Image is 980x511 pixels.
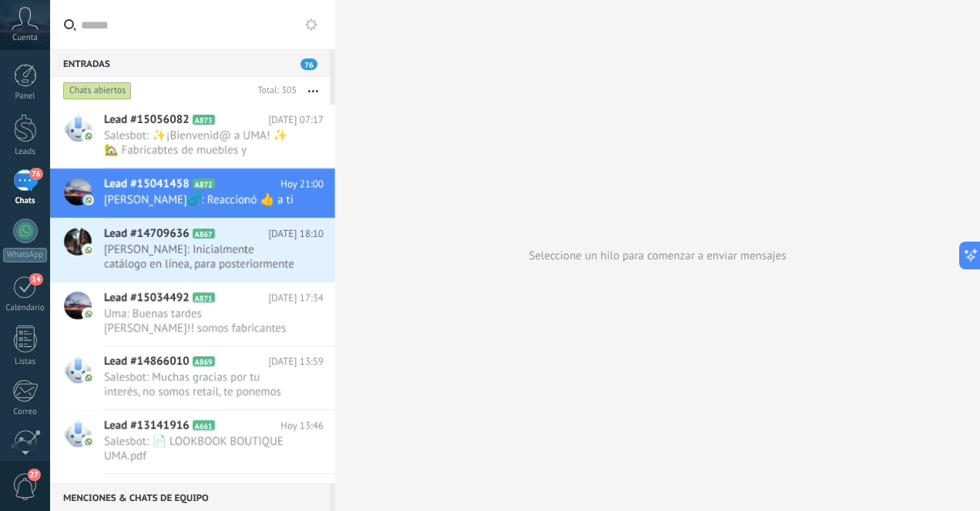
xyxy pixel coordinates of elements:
span: A869 [193,356,215,366]
span: Lead #15056082 [104,112,190,128]
span: 76 [29,168,42,180]
a: Lead #15034492 A871 [DATE] 17:34 Uma: Buenas tardes [PERSON_NAME]!! somos fabricantes de mobiliar... [50,282,335,346]
span: [PERSON_NAME]♂️: Reaccionó 👍 a ti [104,192,294,207]
span: [DATE] 18:10 [268,226,324,242]
button: Más [297,77,330,105]
img: com.amocrm.amocrmwa.svg [83,195,94,205]
a: Lead #14709636 A867 [DATE] 18:10 [PERSON_NAME]: Inicialmente catálogo en línea, para posteriormen... [50,219,335,282]
span: A871 [193,292,215,302]
span: [DATE] 07:17 [268,112,324,128]
div: WhatsApp [3,248,47,262]
span: Lead #14866010 [104,354,190,369]
span: Uma: Buenas tardes [PERSON_NAME]!! somos fabricantes de mobiliario artesanal boutique en [GEOGRAP... [104,306,294,336]
span: 14 [29,273,42,286]
span: [DATE] 13:59 [268,354,324,369]
span: [PERSON_NAME]: Inicialmente catálogo en línea, para posteriormente buscar aperturar uno o dos loc... [104,242,294,272]
span: 76 [300,58,317,70]
span: A661 [193,420,215,430]
span: A867 [193,229,215,239]
span: Hoy 12:48 [280,482,324,497]
div: Correo [3,407,48,417]
span: Lead #15041458 [104,176,190,192]
span: Lead #14709636 [104,226,190,242]
div: Leads [3,147,48,157]
span: A873 [193,115,215,125]
div: Entradas [50,49,330,77]
div: Listas [3,357,48,367]
span: Lead #15034492 [104,290,190,306]
span: Salesbot: Muchas gracias por tu interés, no somos retail, te ponemos en contacto con un distribui... [104,370,294,399]
img: com.amocrm.amocrmwa.svg [83,131,94,142]
a: Lead #15041458 A872 Hoy 21:00 [PERSON_NAME]♂️: Reaccionó 👍 a ti [50,169,335,218]
span: Hoy 13:46 [280,418,324,433]
a: Lead #14866010 A869 [DATE] 13:59 Salesbot: Muchas gracias por tu interés, no somos retail, te pon... [50,346,335,409]
div: Chats abiertos [63,82,132,100]
a: Lead #13141916 A661 Hoy 13:46 Salesbot: 📄 LOOKBOOK BOUTIQUE UMA.pdf [50,410,335,473]
div: Total: 305 [251,83,297,99]
div: Panel [3,92,48,102]
span: A872 [193,179,215,189]
div: Calendario [3,303,48,313]
span: [DATE] 17:34 [268,290,324,306]
div: Chats [3,196,48,206]
span: Lead #13141916 [104,418,190,433]
a: Lead #15056082 A873 [DATE] 07:17 Salesbot: ✨¡Bienvenid@ a UMA! ✨ 🏡 Fabricabtes de muebles y decor... [50,105,335,168]
span: 27 [28,469,41,481]
div: Menciones & Chats de equipo [50,483,330,511]
img: com.amocrm.amocrmwa.svg [83,436,94,447]
img: com.amocrm.amocrmwa.svg [83,372,94,383]
img: com.amocrm.amocrmwa.svg [83,309,94,319]
span: Salesbot: 📄 LOOKBOOK BOUTIQUE UMA.pdf [104,434,294,463]
span: Hoy 21:00 [280,176,324,192]
span: Cuenta [12,33,38,43]
span: Salesbot: ✨¡Bienvenid@ a UMA! ✨ 🏡 Fabricabtes de muebles y decoración artesanal 💫 Diseñamos y fab... [104,129,294,158]
img: com.amocrm.amocrmwa.svg [83,245,94,255]
span: Lead #14869082 [104,482,190,497]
